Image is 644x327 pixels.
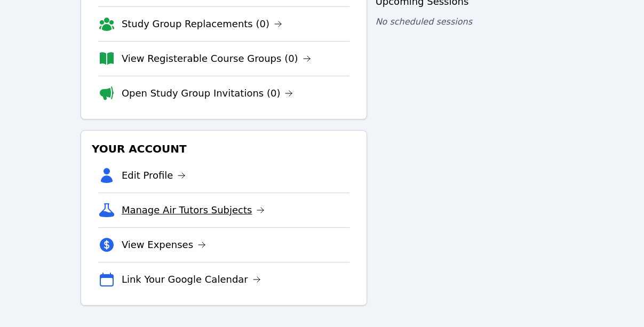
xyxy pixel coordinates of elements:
a: View Expenses [122,237,206,252]
a: Manage Air Tutors Subjects [122,203,265,218]
span: No scheduled sessions [376,17,472,27]
a: Link Your Google Calendar [122,272,261,287]
h3: Your Account [90,139,358,158]
a: Edit Profile [122,168,186,183]
a: Study Group Replacements (0) [122,17,282,31]
a: Open Study Group Invitations (0) [122,86,293,101]
a: View Registerable Course Groups (0) [122,51,311,66]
